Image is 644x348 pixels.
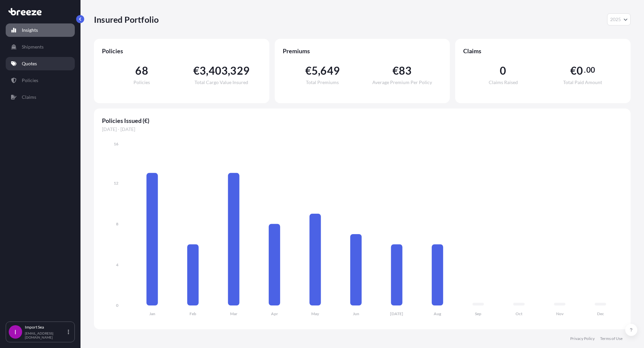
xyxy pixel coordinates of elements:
[597,311,604,316] tspan: Dec
[475,311,481,316] tspan: Sep
[600,336,623,341] a: Terms of Use
[390,311,403,316] tspan: [DATE]
[22,60,37,67] p: Quotes
[434,311,441,316] tspan: Aug
[320,65,340,76] span: 649
[190,311,196,316] tspan: Feb
[195,80,248,85] span: Total Cargo Value Insured
[114,181,118,186] tspan: 12
[586,67,595,73] span: 00
[399,65,412,76] span: 83
[206,65,208,76] span: ,
[516,311,523,316] tspan: Oct
[6,40,75,54] a: Shipments
[489,80,518,85] span: Claims Raised
[563,80,602,85] span: Total Paid Amount
[463,47,623,55] span: Claims
[353,311,359,316] tspan: Jun
[570,65,577,76] span: €
[25,331,66,339] p: [EMAIL_ADDRESS][DOMAIN_NAME]
[209,65,228,76] span: 403
[228,65,230,76] span: ,
[133,80,150,85] span: Policies
[584,67,586,73] span: .
[102,47,261,55] span: Policies
[116,303,118,308] tspan: 0
[306,80,339,85] span: Total Premiums
[305,65,312,76] span: €
[318,65,320,76] span: ,
[149,311,155,316] tspan: Jan
[610,16,621,23] span: 2025
[22,27,38,33] p: Insights
[392,65,399,76] span: €
[311,311,319,316] tspan: May
[200,65,206,76] span: 3
[500,65,506,76] span: 0
[94,14,159,25] p: Insured Portfolio
[22,44,44,50] p: Shipments
[116,221,118,226] tspan: 8
[6,23,75,37] a: Insights
[577,65,583,76] span: 0
[570,336,595,341] a: Privacy Policy
[283,47,442,55] span: Premiums
[14,329,16,335] span: I
[135,65,148,76] span: 68
[22,77,38,84] p: Policies
[25,325,66,330] p: Import Sea
[372,80,432,85] span: Average Premium Per Policy
[102,126,623,133] span: [DATE] - [DATE]
[22,94,36,100] p: Claims
[6,57,75,70] a: Quotes
[114,141,118,146] tspan: 16
[230,65,250,76] span: 329
[312,65,318,76] span: 5
[193,65,200,76] span: €
[102,117,623,125] span: Policies Issued (€)
[607,13,631,25] button: Year Selector
[116,262,118,267] tspan: 4
[556,311,564,316] tspan: Nov
[6,74,75,87] a: Policies
[6,90,75,104] a: Claims
[230,311,237,316] tspan: Mar
[271,311,278,316] tspan: Apr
